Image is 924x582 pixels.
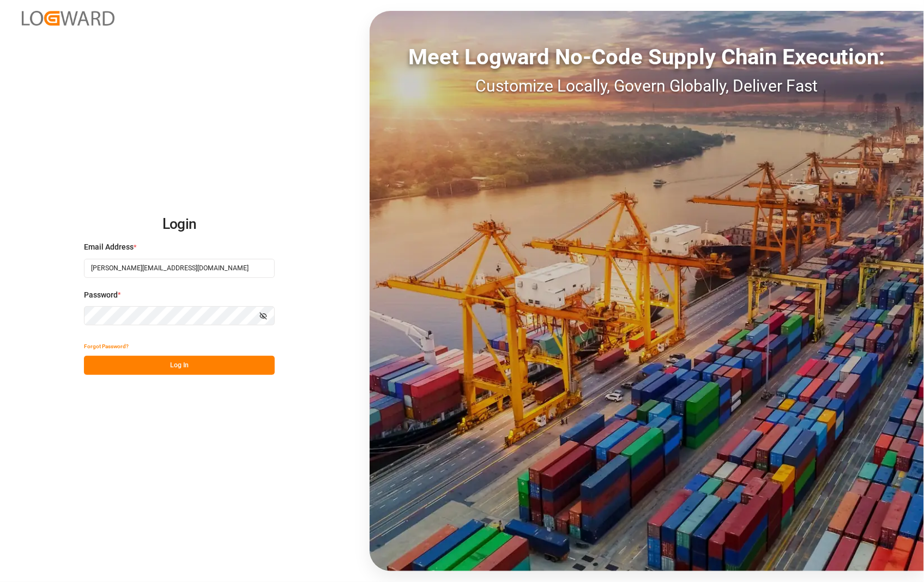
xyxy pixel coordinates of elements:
img: Logward_new_orange.png [22,11,114,26]
button: Forgot Password? [84,337,129,356]
span: Password [84,289,118,301]
span: Email Address [84,241,134,253]
button: Log In [84,356,275,375]
div: Meet Logward No-Code Supply Chain Execution: [370,41,924,74]
h2: Login [84,207,275,242]
input: Enter your email [84,259,275,278]
div: Customize Locally, Govern Globally, Deliver Fast [370,74,924,98]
